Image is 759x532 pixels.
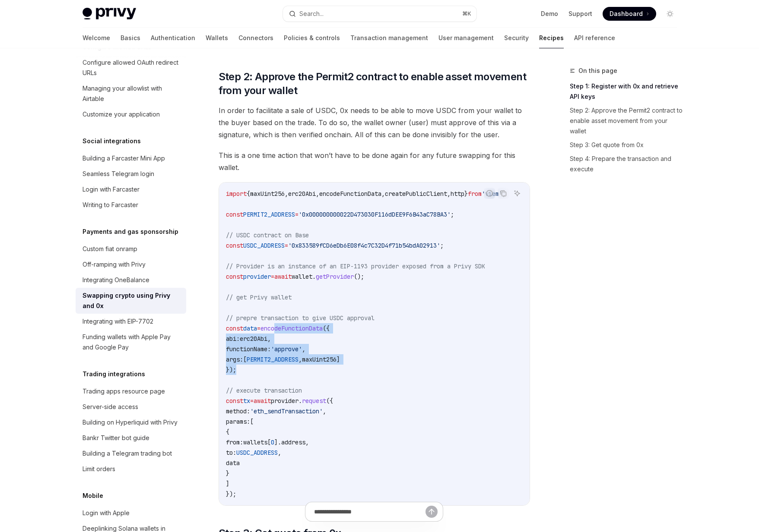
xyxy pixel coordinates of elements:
span: ]. [274,438,281,446]
div: Building on Hyperliquid with Privy [83,417,178,428]
a: Step 4: Prepare the transaction and execute [570,152,684,176]
h5: Trading integrations [83,369,145,379]
div: Limit orders [83,464,115,474]
a: Building on Hyperliquid with Privy [76,415,186,430]
span: const [226,324,243,332]
button: Report incorrect code [484,188,495,199]
span: args: [226,356,243,363]
a: Connectors [238,28,273,48]
span: ; [451,211,454,218]
h5: Payments and gas sponsorship [83,227,178,237]
span: , [278,449,281,456]
span: = [257,324,260,332]
div: Building a Telegram trading bot [83,448,172,459]
div: Writing to Farcaster [83,200,138,210]
div: Integrating OneBalance [83,275,149,285]
button: Ask AI [511,188,523,199]
span: On this page [578,66,617,76]
span: request [302,397,326,405]
a: Authentication [151,28,195,48]
span: , [302,345,305,353]
span: params: [226,418,250,425]
div: Swapping crypto using Privy and 0x [83,290,181,311]
span: from: [226,438,243,446]
span: functionName: [226,345,271,353]
span: '0x000000000022D473030F116dDEE9F6B43aC78BA3' [299,211,451,218]
span: [ [267,438,271,446]
a: Building a Farcaster Mini App [76,151,186,166]
span: , [323,407,326,415]
span: const [226,242,243,249]
span: data [226,459,240,467]
a: Policies & controls [284,28,340,48]
a: Swapping crypto using Privy and 0x [76,288,186,314]
span: tx [243,397,250,405]
span: . [312,273,316,280]
span: , [316,190,319,198]
a: Step 2: Approve the Permit2 contract to enable asset movement from your wallet [570,104,684,138]
a: Login with Farcaster [76,182,186,197]
span: to: [226,449,236,456]
a: Login with Apple [76,505,186,521]
span: PERMIT2_ADDRESS [247,356,299,363]
span: // Provider is an instance of an EIP-1193 provider exposed from a Privy SDK [226,262,485,270]
a: Integrating OneBalance [76,272,186,288]
a: Step 3: Get quote from 0x [570,138,684,152]
a: Support [568,9,592,18]
span: }); [226,366,236,374]
a: Managing your allowlist with Airtable [76,81,186,107]
a: Integrating with EIP-7702 [76,314,186,329]
a: Transaction management [350,28,428,48]
span: = [271,273,274,280]
span: erc20Abi [288,190,316,198]
span: ; [440,242,444,249]
span: const [226,211,243,218]
span: { [247,190,250,198]
button: Toggle dark mode [663,7,677,21]
span: [ [250,418,254,425]
div: Login with Farcaster [83,184,140,195]
a: Customize your application [76,107,186,122]
span: await [274,273,292,280]
span: 'viem' [482,190,502,198]
div: Managing your allowlist with Airtable [83,83,181,104]
span: erc20Abi [240,335,267,343]
span: = [295,211,299,218]
span: abi: [226,335,240,343]
span: 'approve' [271,345,302,353]
span: '0x833589fCD6eDb6E08f4c7C32D4f71b54bdA02913' [288,242,440,249]
div: Funding wallets with Apple Pay and Google Pay [83,332,181,353]
span: Dashboard [610,9,643,18]
span: In order to facilitate a sale of USDC, 0x needs to be able to move USDC from your wallet to the b... [219,104,530,141]
div: Seamless Telegram login [83,169,154,179]
span: maxUint256 [302,356,337,363]
div: Integrating with EIP-7702 [83,316,153,327]
button: Send message [426,506,438,518]
a: Security [504,28,529,48]
span: wallet [292,273,312,280]
span: ] [226,480,229,488]
button: Search...⌘K [283,6,476,22]
span: PERMIT2_ADDRESS [243,211,295,218]
a: Limit orders [76,461,186,477]
span: createPublicClient [385,190,447,198]
span: getProvider [316,273,354,280]
span: await [254,397,271,405]
img: light logo [83,8,136,20]
span: USDC_ADDRESS [243,242,285,249]
a: Writing to Farcaster [76,197,186,213]
span: // USDC contract on Base [226,231,309,239]
a: User management [438,28,494,48]
a: Demo [541,9,558,18]
div: Trading apps resource page [83,386,165,397]
span: USDC_ADDRESS [236,449,278,456]
div: Configure allowed OAuth redirect URLs [83,57,181,78]
span: ({ [323,324,330,332]
span: 0 [271,438,274,446]
span: , [285,190,288,198]
span: data [243,324,257,332]
span: , [299,356,302,363]
span: address [281,438,305,446]
span: maxUint256 [250,190,285,198]
a: Recipes [539,28,564,48]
